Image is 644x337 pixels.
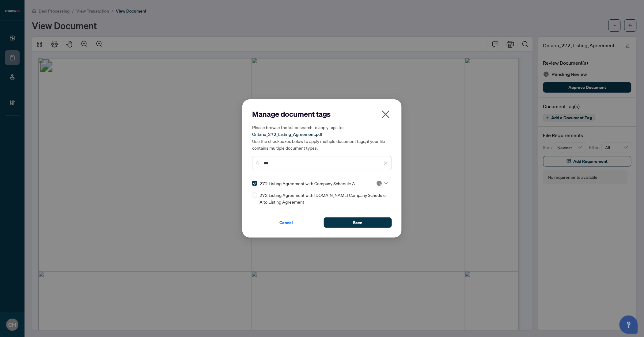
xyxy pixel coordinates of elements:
[252,124,392,151] h5: Please browse the list or search to apply tags to: Use the checkboxes below to apply multiple doc...
[259,192,388,205] span: 272 Listing Agreement with [DOMAIN_NAME] Company Schedule A to Listing Agreement
[279,218,293,228] span: Cancel
[324,217,392,228] button: Save
[252,132,322,137] span: Ontario_272_Listing_Agreement.pdf
[252,109,392,119] h2: Manage document tags
[376,180,388,186] span: Pending Review
[384,161,388,165] span: close
[259,180,355,187] span: 272 Listing Agreement with Company Schedule A
[252,217,320,228] button: Cancel
[619,316,638,334] button: Open asap
[353,218,363,228] span: Save
[376,180,382,186] img: status
[381,109,391,119] span: close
